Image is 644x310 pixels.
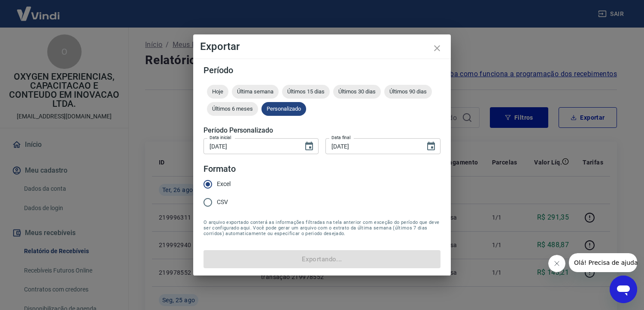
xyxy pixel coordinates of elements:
[204,126,440,135] h5: Período Personalizado
[282,85,330,99] div: Últimos 15 dias
[610,276,637,303] iframe: Botão para abrir a janela de mensagens
[261,102,306,116] div: Personalizado
[384,85,432,99] div: Últimos 90 dias
[569,253,637,272] iframe: Mensagem da empresa
[301,138,318,155] button: Choose date, selected date is 21 de ago de 2025
[204,163,236,175] legend: Formato
[204,220,440,236] span: O arquivo exportado conterá as informações filtradas na tela anterior com exceção do período que ...
[207,85,228,99] div: Hoje
[548,255,565,272] iframe: Fechar mensagem
[427,38,447,59] button: close
[333,88,381,95] span: Últimos 30 dias
[325,138,419,154] input: DD/MM/YYYY
[232,88,279,95] span: Última semana
[200,41,444,52] h4: Exportar
[331,134,351,141] label: Data final
[333,85,381,99] div: Últimos 30 dias
[232,85,279,99] div: Última semana
[5,6,72,13] span: Olá! Precisa de ajuda?
[282,88,330,95] span: Últimos 15 dias
[204,66,440,74] h5: Período
[210,134,231,141] label: Data inicial
[217,198,228,207] span: CSV
[217,180,231,189] span: Excel
[207,88,228,95] span: Hoje
[204,138,297,154] input: DD/MM/YYYY
[207,102,258,116] div: Últimos 6 meses
[422,138,440,155] button: Choose date, selected date is 31 de ago de 2025
[384,88,432,95] span: Últimos 90 dias
[261,105,306,112] span: Personalizado
[207,105,258,112] span: Últimos 6 meses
